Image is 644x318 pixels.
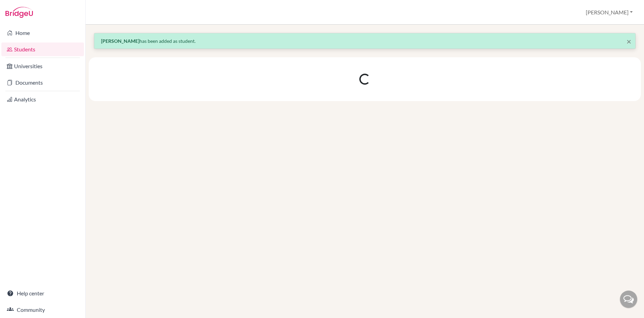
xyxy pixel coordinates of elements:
button: [PERSON_NAME] [583,6,636,19]
a: Analytics [1,93,84,106]
a: Help center [1,286,84,300]
a: Universities [1,59,84,73]
a: Home [1,26,84,40]
a: Documents [1,76,84,89]
p: has been added as student. [101,37,629,45]
button: Close [627,37,631,46]
a: Students [1,42,84,56]
strong: [PERSON_NAME] [101,38,139,44]
a: Community [1,303,84,317]
span: Help [16,5,30,11]
span: × [627,36,631,46]
img: Bridge-U [5,7,33,18]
